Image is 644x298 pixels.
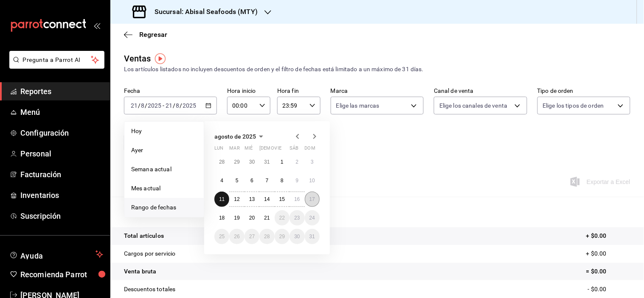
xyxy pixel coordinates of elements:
[124,65,630,74] div: Los artículos listados no incluyen descuentos de orden y el filtro de fechas está limitado a un m...
[279,234,285,240] abbr: 29 de agosto de 2025
[245,192,259,207] button: 13 de agosto de 2025
[294,196,300,202] abbr: 16 de agosto de 2025
[131,203,197,212] span: Rango de fechas
[245,210,259,226] button: 20 de agosto de 2025
[131,184,197,193] span: Mes actual
[214,229,229,244] button: 25 de agosto de 2025
[275,229,290,244] button: 29 de agosto de 2025
[249,159,255,165] abbr: 30 de julio de 2025
[295,159,298,165] abbr: 2 de agosto de 2025
[20,269,103,280] span: Recomienda Parrot
[20,189,103,201] span: Inventarios
[281,159,284,165] abbr: 1 de agosto de 2025
[309,234,315,240] abbr: 31 de agosto de 2025
[305,210,320,226] button: 24 de agosto de 2025
[245,145,253,154] abbr: miércoles
[259,145,309,154] abbr: jueves
[290,210,304,226] button: 23 de agosto de 2025
[9,51,104,69] button: Pregunta a Parrot AI
[229,154,244,170] button: 29 de julio de 2025
[275,173,290,188] button: 8 de agosto de 2025
[245,154,259,170] button: 30 de julio de 2025
[249,215,255,221] abbr: 20 de agosto de 2025
[311,159,314,165] abbr: 3 de agosto de 2025
[214,173,229,188] button: 4 de agosto de 2025
[281,178,284,184] abbr: 8 de agosto de 2025
[229,145,239,154] abbr: martes
[214,210,229,226] button: 18 de agosto de 2025
[165,102,173,109] input: --
[20,210,103,222] span: Suscripción
[219,159,225,165] abbr: 28 de julio de 2025
[124,52,151,65] div: Ventas
[214,154,229,170] button: 28 de julio de 2025
[176,102,180,109] input: --
[229,192,244,207] button: 12 de agosto de 2025
[20,148,103,159] span: Personal
[290,192,304,207] button: 16 de agosto de 2025
[124,207,630,217] p: Resumen
[130,102,138,109] input: --
[277,88,321,94] label: Hora fin
[295,178,298,184] abbr: 9 de agosto de 2025
[173,102,175,109] span: /
[219,234,225,240] abbr: 25 de agosto de 2025
[180,102,183,109] span: /
[20,86,103,97] span: Reportes
[586,231,630,240] p: + $0.00
[124,285,175,294] p: Descuentos totales
[131,165,197,174] span: Semana actual
[214,145,223,154] abbr: lunes
[20,249,92,259] span: Ayuda
[275,192,290,207] button: 15 de agosto de 2025
[434,88,527,94] label: Canal de venta
[290,229,304,244] button: 30 de agosto de 2025
[305,154,320,170] button: 3 de agosto de 2025
[227,88,270,94] label: Hora inicio
[264,234,270,240] abbr: 28 de agosto de 2025
[234,159,239,165] abbr: 29 de julio de 2025
[183,102,197,109] input: ----
[220,178,223,184] abbr: 4 de agosto de 2025
[259,210,274,226] button: 21 de agosto de 2025
[124,249,176,258] p: Cargos por servicio
[543,101,604,110] span: Elige los tipos de orden
[305,192,320,207] button: 17 de agosto de 2025
[148,7,258,17] h3: Sucursal: Abisal Seafoods (MTY)
[229,173,244,188] button: 5 de agosto de 2025
[245,229,259,244] button: 27 de agosto de 2025
[290,145,298,154] abbr: sábado
[586,267,630,276] p: = $0.00
[214,192,229,207] button: 11 de agosto de 2025
[234,215,239,221] abbr: 19 de agosto de 2025
[163,102,164,109] span: -
[245,173,259,188] button: 6 de agosto de 2025
[537,88,630,94] label: Tipo de orden
[234,234,239,240] abbr: 26 de agosto de 2025
[131,127,197,136] span: Hoy
[229,229,244,244] button: 26 de agosto de 2025
[124,231,164,240] p: Total artículos
[439,101,507,110] span: Elige los canales de venta
[249,234,255,240] abbr: 27 de agosto de 2025
[219,196,225,202] abbr: 11 de agosto de 2025
[305,173,320,188] button: 10 de agosto de 2025
[139,31,167,39] span: Regresar
[214,131,266,142] button: agosto de 2025
[124,88,217,94] label: Fecha
[305,145,315,154] abbr: domingo
[309,215,315,221] abbr: 24 de agosto de 2025
[266,178,269,184] abbr: 7 de agosto de 2025
[147,102,162,109] input: ----
[20,169,103,180] span: Facturación
[264,215,270,221] abbr: 21 de agosto de 2025
[586,249,630,258] p: + $0.00
[236,178,239,184] abbr: 5 de agosto de 2025
[20,127,103,139] span: Configuración
[155,53,166,64] button: Tooltip marker
[309,178,315,184] abbr: 10 de agosto de 2025
[214,133,256,140] span: agosto de 2025
[249,196,255,202] abbr: 13 de agosto de 2025
[124,267,156,276] p: Venta bruta
[294,215,300,221] abbr: 23 de agosto de 2025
